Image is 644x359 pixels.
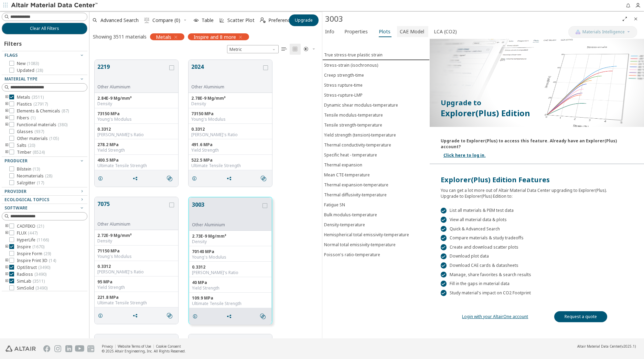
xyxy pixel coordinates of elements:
[17,258,56,263] span: Inspire Print 3D
[191,96,269,101] div: 2.78E-9 Mg/mm³
[441,244,633,250] div: Create and download scatter plots
[156,344,181,349] a: Cookie Consent
[191,117,269,122] div: Young's Modulus
[4,244,9,250] i: toogle group
[322,210,430,220] button: Bulk modulus-temperature
[97,279,175,285] div: 95 MPa
[4,143,9,148] i: toogle group
[97,142,175,148] div: 278.2 MPa
[17,115,35,121] span: Fibers
[322,220,430,230] button: Density-temperature
[2,34,25,51] div: Filters
[191,148,269,153] div: Yield Strength
[192,285,269,291] div: Yield Strength
[400,26,424,37] span: CAE Model
[17,136,59,141] span: Other materials
[324,232,409,238] div: Hemispherical total emissivity-temperature
[322,160,430,170] button: Thermal expansion
[2,204,87,212] button: Software
[324,62,378,68] div: Stress-strain (isochronous)
[191,157,269,163] div: 522.5 MPa
[100,18,139,23] span: Advanced Search
[260,18,266,23] i: 
[322,200,430,210] button: Fatigue SN
[324,182,388,188] div: Thermal expansion-temperature
[441,98,633,108] p: Upgrade to
[441,244,447,250] div: 
[223,172,238,185] button: Share
[441,281,447,287] div: 
[4,76,37,82] span: Material Type
[257,309,271,323] button: Similar search
[324,112,383,118] div: Tensile modulus-temperature
[322,240,430,250] button: Normal total emissivity-temperature
[58,122,67,128] span: ( 380 )
[324,122,382,128] div: Tensile strength-temperature
[192,233,269,239] div: 2.73E-9 Mg/mm³
[191,111,269,117] div: 73150 MPa
[441,108,633,119] p: Explorer(Plus) Edition
[223,309,238,323] button: Share
[441,217,447,223] div: 
[301,44,319,55] button: Theme
[577,344,636,349] div: (v2025.1)
[31,115,35,121] span: ( 1 )
[4,188,26,194] span: Provider
[189,172,203,185] button: Details
[322,60,430,70] button: Stress-strain (isochronous)
[441,290,633,296] div: Study material's impact on CO2 Footprint
[192,239,269,244] div: Density
[192,264,269,270] div: 0.3312
[167,313,172,318] i: 
[441,208,447,214] div: 
[189,309,204,323] button: Details
[441,226,447,232] div: 
[97,127,175,132] div: 0.3312
[441,281,633,287] div: Fill in the gaps in material data
[191,101,269,107] div: Density
[2,75,87,83] button: Material Type
[44,251,51,257] span: ( 29 )
[2,157,87,165] button: Producer
[324,72,364,78] div: Creep strength-time
[191,132,269,138] div: [PERSON_NAME]'s Ratio
[97,221,168,227] div: Other Aluminium
[118,344,151,349] a: Website Terms of Use
[322,150,430,160] button: Specific heat - temperature
[322,80,430,90] button: Stress rupture-time
[324,132,396,138] div: Yield strength (tension)-temperature
[34,129,44,134] span: ( 937 )
[324,162,362,168] div: Thermal expansion
[17,95,44,100] span: Metals
[630,13,641,24] button: Close
[17,230,37,236] span: FLUX
[17,251,51,257] span: Inspire Form
[164,309,178,323] button: Similar search
[97,264,175,269] div: 0.3312
[97,84,168,90] div: Other Aluminium
[303,46,309,52] i: 
[441,272,633,278] div: Manage, share favorites & search results
[38,264,50,270] span: ( 3490 )
[97,285,175,290] div: Yield Strength
[292,46,298,52] i: 
[17,143,35,148] span: Salts
[95,309,109,323] button: Details
[2,23,87,34] button: Clear All Filters
[227,45,279,53] span: Metric
[441,226,633,232] div: Quick & Advanced Search
[4,95,9,100] i: toogle group
[102,344,113,349] a: Privacy
[575,29,581,35] img: AI Copilot
[324,82,363,88] div: Stress rupture-time
[192,222,261,228] div: Other Aluminium
[324,172,370,178] div: Mean CTE-temperature
[4,158,28,164] span: Producer
[4,279,9,284] i: toogle group
[191,337,262,359] button: 2124
[97,96,175,101] div: 2.84E-9 Mg/mm³
[4,52,18,58] span: Flags
[577,344,621,349] span: Altair Material Data Center
[17,108,69,114] span: Elements & Chemicals
[191,142,269,148] div: 491.6 MPa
